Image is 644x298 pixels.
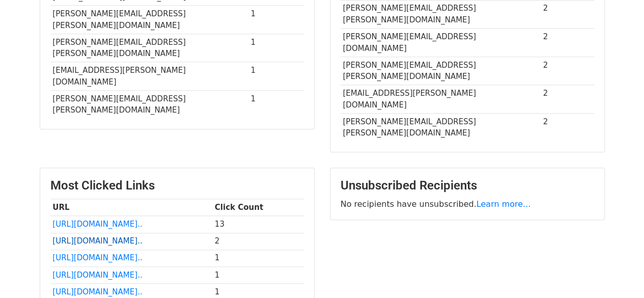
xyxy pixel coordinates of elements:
a: [URL][DOMAIN_NAME].. [52,287,142,296]
td: [PERSON_NAME][EMAIL_ADDRESS][PERSON_NAME][DOMAIN_NAME] [341,114,541,142]
td: 2 [541,57,594,85]
td: [PERSON_NAME][EMAIL_ADDRESS][PERSON_NAME][DOMAIN_NAME] [341,57,541,85]
h3: Unsubscribed Recipients [341,178,594,193]
a: Learn more... [477,199,531,209]
td: [PERSON_NAME][EMAIL_ADDRESS][PERSON_NAME][DOMAIN_NAME] [50,34,248,62]
td: 2 [541,114,594,142]
td: [EMAIL_ADDRESS][PERSON_NAME][DOMAIN_NAME] [50,62,248,91]
th: URL [50,199,212,216]
td: [PERSON_NAME][EMAIL_ADDRESS][DOMAIN_NAME] [341,29,541,57]
a: [URL][DOMAIN_NAME].. [52,236,142,246]
td: [EMAIL_ADDRESS][PERSON_NAME][DOMAIN_NAME] [341,85,541,114]
td: 1 [248,62,304,91]
td: 2 [541,29,594,57]
td: 1 [248,6,304,34]
a: [URL][DOMAIN_NAME].. [52,220,142,229]
p: No recipients have unsubscribed. [341,199,594,209]
td: 1 [212,266,304,283]
td: [PERSON_NAME][EMAIL_ADDRESS][PERSON_NAME][DOMAIN_NAME] [50,91,248,119]
td: 1 [248,34,304,62]
td: 13 [212,216,304,233]
td: 2 [541,85,594,114]
iframe: Chat Widget [593,249,644,298]
td: [PERSON_NAME][EMAIL_ADDRESS][PERSON_NAME][DOMAIN_NAME] [50,6,248,34]
th: Click Count [212,199,304,216]
td: 1 [212,250,304,266]
h3: Most Clicked Links [50,178,304,193]
a: [URL][DOMAIN_NAME].. [52,253,142,262]
a: [URL][DOMAIN_NAME].. [52,270,142,280]
td: 1 [248,91,304,119]
td: 2 [212,233,304,250]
